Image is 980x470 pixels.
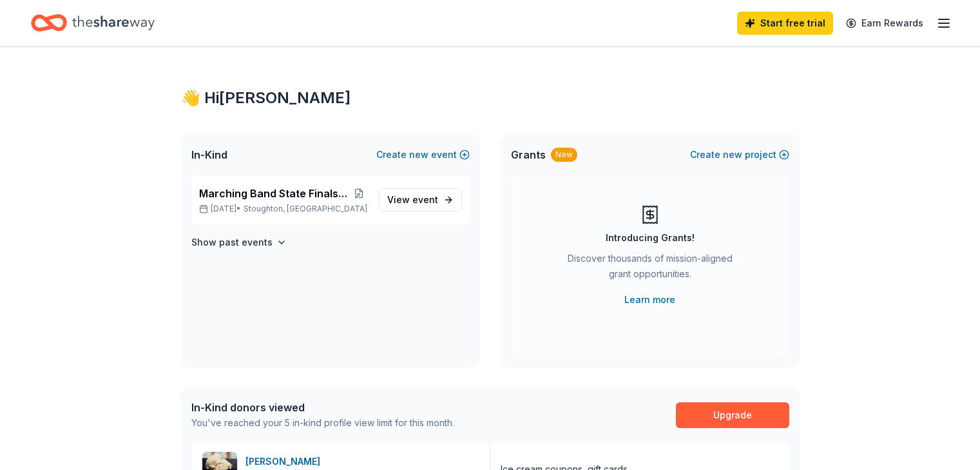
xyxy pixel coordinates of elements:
button: Show past events [191,235,287,250]
span: new [723,147,742,162]
span: Grants [511,147,546,162]
div: 👋 Hi [PERSON_NAME] [181,88,800,108]
div: In-Kind donors viewed [191,400,454,415]
div: Introducing Grants! [606,230,695,246]
a: Upgrade [676,402,789,428]
span: In-Kind [191,147,227,162]
a: Earn Rewards [838,12,931,35]
a: Home [31,8,155,38]
a: Learn more [624,292,675,308]
h4: Show past events [191,235,273,250]
span: new [409,147,428,162]
button: Createnewproject [690,147,789,162]
div: [PERSON_NAME] [245,454,325,469]
span: Marching Band State Finals Competition [199,186,349,201]
div: Discover thousands of mission-aligned grant opportunities. [562,251,738,287]
span: View [387,192,438,208]
span: Stoughton, [GEOGRAPHIC_DATA] [244,204,367,214]
button: Createnewevent [376,147,470,162]
p: [DATE] • [199,204,369,214]
div: New [551,148,577,162]
a: Start free trial [737,12,833,35]
div: You've reached your 5 in-kind profile view limit for this month. [191,415,454,431]
a: View event [379,188,462,211]
span: event [412,194,438,205]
